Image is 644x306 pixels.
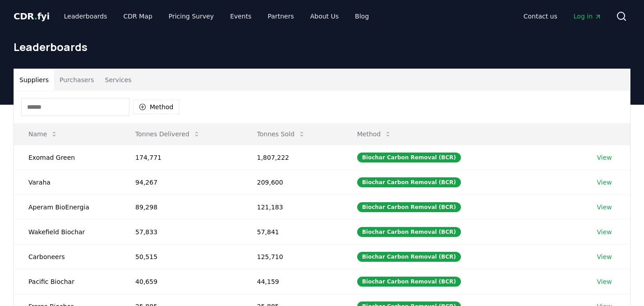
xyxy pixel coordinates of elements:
td: 121,183 [243,195,343,219]
button: Method [133,100,179,114]
a: View [597,252,612,261]
a: CDR Map [116,8,160,24]
td: 1,807,222 [243,145,343,170]
td: 94,267 [121,170,243,195]
button: Tonnes Delivered [128,125,207,143]
td: Aperam BioEnergia [14,195,121,219]
div: Biochar Carbon Removal (BCR) [357,153,461,162]
nav: Main [516,8,609,24]
a: Pricing Survey [161,8,221,24]
td: Varaha [14,170,121,195]
div: Biochar Carbon Removal (BCR) [357,202,461,212]
h1: Leaderboards [14,40,630,54]
span: . [34,11,37,22]
a: Partners [261,8,301,24]
td: 57,841 [243,219,343,244]
nav: Main [57,8,376,24]
div: Biochar Carbon Removal (BCR) [357,177,461,187]
td: 89,298 [121,195,243,219]
a: View [597,203,612,212]
a: Contact us [516,8,565,24]
button: Purchasers [54,69,100,91]
a: Leaderboards [57,8,115,24]
div: Biochar Carbon Removal (BCR) [357,277,461,287]
td: 40,659 [121,269,243,294]
button: Name [21,125,65,143]
td: 57,833 [121,219,243,244]
a: Events [223,8,258,24]
td: Pacific Biochar [14,269,121,294]
span: CDR fyi [14,11,50,22]
a: CDR.fyi [14,10,50,23]
td: Exomad Green [14,145,121,170]
button: Tonnes Sold [250,125,313,143]
td: 125,710 [243,244,343,269]
a: Blog [348,8,376,24]
a: View [597,277,612,286]
td: 174,771 [121,145,243,170]
div: Biochar Carbon Removal (BCR) [357,252,461,262]
td: Wakefield Biochar [14,219,121,244]
td: 209,600 [243,170,343,195]
td: 44,159 [243,269,343,294]
a: Log in [566,8,609,24]
button: Suppliers [14,69,54,91]
span: Log in [574,12,602,21]
a: About Us [303,8,346,24]
a: View [597,178,612,187]
a: View [597,153,612,162]
button: Method [350,125,399,143]
td: Carboneers [14,244,121,269]
td: 50,515 [121,244,243,269]
button: Services [100,69,137,91]
div: Biochar Carbon Removal (BCR) [357,227,461,237]
a: View [597,227,612,236]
